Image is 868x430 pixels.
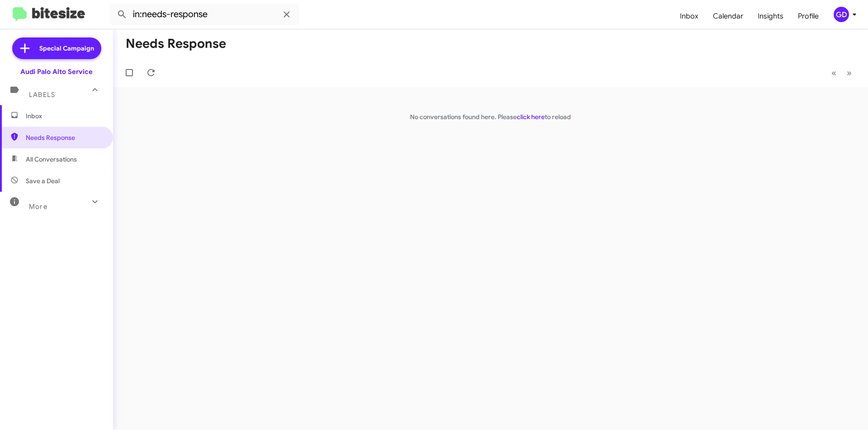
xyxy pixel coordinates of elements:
[39,44,94,53] span: Special Campaign
[834,7,849,22] div: GD
[841,64,857,82] button: Next
[26,155,77,164] span: All Conversations
[20,67,93,76] div: Audi Palo Alto Service
[113,112,868,121] p: No conversations found here. Please to reload
[517,113,545,121] a: click here
[750,3,791,29] a: Insights
[12,37,101,59] a: Special Campaign
[826,64,857,82] nav: Page navigation example
[706,3,750,29] a: Calendar
[826,64,842,82] button: Previous
[26,176,60,185] span: Save a Deal
[29,203,47,211] span: More
[826,7,858,22] button: GD
[673,3,706,29] a: Inbox
[29,91,55,99] span: Labels
[26,133,103,142] span: Needs Response
[126,37,226,51] h1: Needs Response
[791,3,826,29] a: Profile
[26,111,103,120] span: Inbox
[109,4,299,25] input: Search
[831,67,836,79] span: «
[847,67,852,79] span: »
